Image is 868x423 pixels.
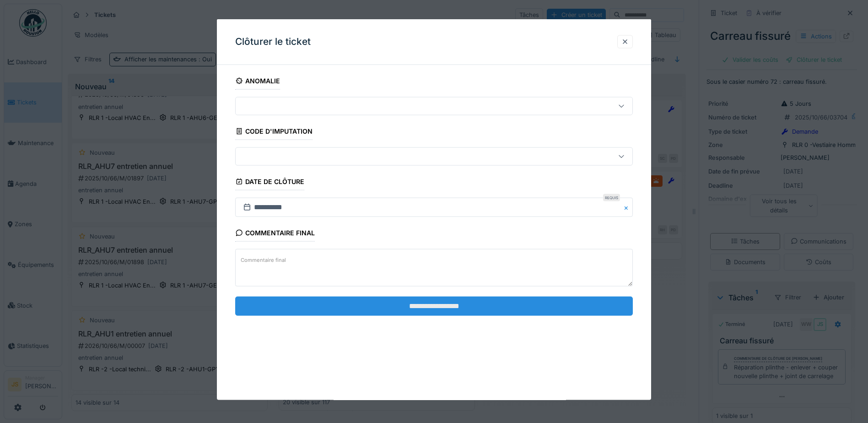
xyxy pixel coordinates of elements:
[235,74,280,90] div: Anomalie
[235,125,313,140] div: Code d'imputation
[235,175,304,190] div: Date de clôture
[235,36,311,48] h3: Clôturer le ticket
[235,226,315,242] div: Commentaire final
[603,194,620,201] div: Requis
[623,198,633,217] button: Close
[239,254,288,266] label: Commentaire final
